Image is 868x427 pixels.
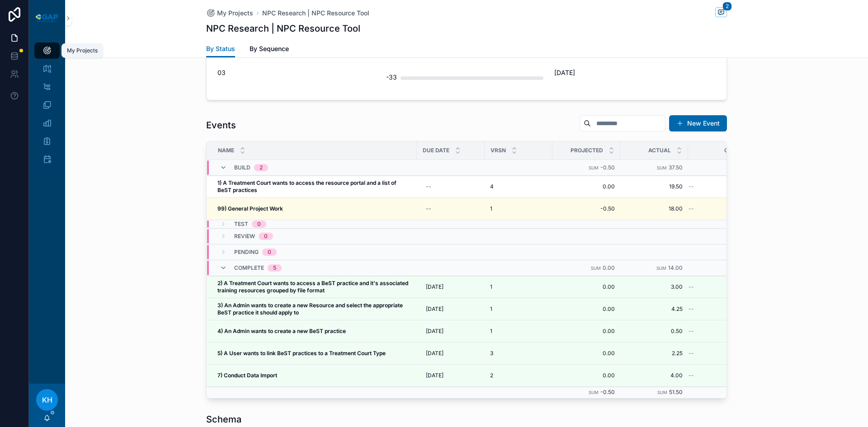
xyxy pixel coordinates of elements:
strong: 1) A Treatment Court wants to access the resource portal and a list of BeST practices [217,179,398,193]
span: [DATE] [426,372,443,379]
span: Original [724,147,750,154]
a: 7) Conduct Data Import [217,372,411,379]
span: 2 [490,372,493,379]
a: 19.50 [626,183,683,190]
span: -0.50 [600,389,615,395]
a: 0.00 [558,283,615,291]
span: 18.00 [626,205,683,212]
span: Test [234,221,248,228]
span: My Projects [217,9,253,18]
span: Review [234,233,255,240]
strong: 7) Conduct Data Import [217,372,277,379]
a: 1 [490,205,547,212]
span: Name [218,147,234,154]
a: New Event [669,115,727,131]
a: 1 [490,328,547,335]
a: [DATE] [422,346,479,361]
a: -- [689,183,756,190]
div: -- [426,205,431,212]
a: By Status [206,41,235,58]
span: [DATE] [426,305,443,313]
div: 0 [268,249,271,256]
a: 2.25 [626,350,683,357]
h1: Events [206,119,236,131]
div: -- [426,183,431,190]
span: -- [689,283,694,291]
a: [DATE] [422,324,479,338]
a: 1 [490,305,547,313]
small: Sum [591,266,601,271]
span: 1 [490,283,492,291]
span: [DATE] [426,328,443,335]
a: 1) A Treatment Court wants to access the resource portal and a list of BeST practices [217,179,411,194]
span: 14.00 [668,264,683,271]
span: Pending [234,249,259,256]
span: -- [689,372,694,379]
small: Sum [656,266,666,271]
img: App logo [34,13,60,23]
small: Sum [657,390,667,395]
span: 1 [490,205,492,212]
span: By Sequence [250,44,289,53]
small: Sum [589,165,599,170]
div: My Projects [67,47,98,54]
span: [DATE] [426,350,443,357]
div: -33 [386,68,397,86]
a: -- [422,179,479,194]
span: VRSN [491,147,506,154]
a: [DATE] [422,302,479,316]
a: 2 [490,372,547,379]
div: 2 [259,164,263,171]
span: 1 [490,305,492,313]
span: Projected [571,147,603,154]
span: Actual [648,147,671,154]
span: [DATE] [426,283,443,291]
a: 4) An Admin wants to create a new BeST practice [217,328,411,335]
span: 0.50 [626,328,683,335]
a: 5) A User wants to link BeST practices to a Treatment Court Type [217,350,411,357]
small: Sum [589,390,599,395]
a: 4.00 [626,372,683,379]
span: -- [689,350,694,357]
a: 0.00 [558,183,615,190]
span: 0.00 [603,264,615,271]
strong: 5) A User wants to link BeST practices to a Treatment Court Type [217,350,386,357]
span: -- [689,305,694,313]
a: By Sequence [250,41,289,59]
a: 0.00 [558,372,615,379]
span: -- [689,183,694,190]
a: -- [689,205,756,212]
a: -- [422,202,479,216]
small: Sum [657,165,667,170]
button: 2 [715,7,727,19]
a: [DATE] [422,280,479,294]
span: 0.00 [558,305,615,313]
span: 51.50 [669,389,683,395]
h1: NPC Research | NPC Resource Tool [206,22,360,35]
a: 0.00 [558,328,615,335]
a: NPC Research | NPC Resource Tool [262,9,369,18]
span: Complete [234,264,264,272]
a: 2) A Treatment Court wants to access a BeST practice and it's associated training resources group... [217,280,411,294]
a: 99) General Project Work [217,205,411,212]
span: 3 [490,350,493,357]
a: -- [689,283,756,291]
a: 1 [490,283,547,291]
strong: 4) An Admin wants to create a new BeST practice [217,328,346,334]
a: -- [689,305,756,313]
a: 0.00 [558,350,615,357]
a: 3.00 [626,283,683,291]
span: 03 [217,68,379,77]
span: Build [234,164,250,171]
a: 4.25 [626,305,683,313]
span: -0.50 [558,205,615,212]
div: 5 [273,264,276,272]
span: -0.50 [600,164,615,171]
